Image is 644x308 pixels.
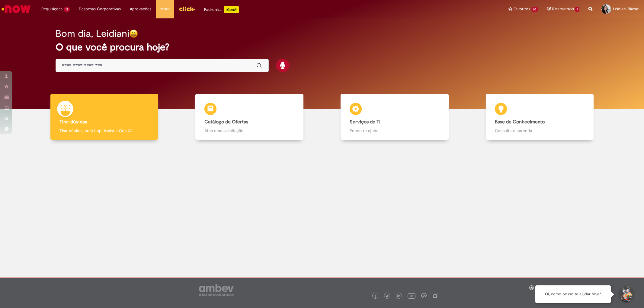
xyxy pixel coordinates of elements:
[421,293,427,298] img: logo_footer_workplace.png
[130,6,151,12] span: Aprovações
[59,128,149,134] p: Tirar dúvidas com Lupi Assist e Gen Ai
[204,6,239,13] div: Padroniza
[386,295,389,298] img: logo_footer_twitter.png
[552,6,574,12] span: Rascunhos
[56,28,129,39] h2: Bom dia, Leidiani
[617,285,635,303] button: Iniciar Conversa de Suporte
[575,7,579,12] span: 1
[64,7,70,12] span: 13
[467,94,612,140] a: Base de Conhecimento Consulte e aprenda
[177,94,322,140] a: Catálogo de Ofertas Abra uma solicitação
[322,94,467,140] a: Serviços de TI Encontre ajuda
[397,294,400,298] img: logo_footer_linkedin.png
[160,6,170,12] span: More
[204,119,248,125] b: Catálogo de Ofertas
[374,295,377,298] img: logo_footer_facebook.png
[613,6,639,11] span: Leidiani Biazati
[129,29,138,38] img: happy-face.png
[432,293,438,298] img: logo_footer_naosei.png
[199,284,234,296] img: logo_footer_ambev_rotulo_gray.png
[514,6,530,12] span: Favoritos
[531,7,538,12] span: 60
[1,3,32,15] img: ServiceNow
[224,6,239,13] p: +GenAi
[350,128,439,134] p: Encontre ajuda
[79,6,121,12] span: Despesas Corporativas
[204,128,294,134] p: Abra uma solicitação
[495,119,545,125] b: Base de Conhecimento
[547,6,579,12] a: Rascunhos
[56,42,588,52] h2: O que você procura hoje?
[59,119,87,125] b: Tirar dúvidas
[408,292,415,300] img: logo_footer_youtube.png
[41,6,62,12] span: Requisições
[495,128,585,134] p: Consulte e aprenda
[32,94,177,140] a: Tirar dúvidas Tirar dúvidas com Lupi Assist e Gen Ai
[179,4,195,13] img: click_logo_yellow_360x200.png
[350,119,380,125] b: Serviços de TI
[535,285,611,303] div: Oi, como posso te ajudar hoje?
